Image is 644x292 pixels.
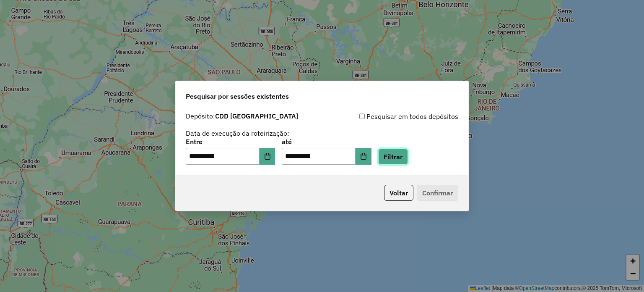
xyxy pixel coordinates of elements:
[356,148,371,165] button: Choose Date
[378,149,408,165] button: Filtrar
[186,91,289,101] span: Pesquisar por sessões existentes
[282,137,371,147] label: até
[260,148,275,165] button: Choose Date
[384,185,413,201] button: Voltar
[186,128,289,138] label: Data de execução da roteirização:
[186,137,275,147] label: Entre
[186,111,298,121] label: Depósito:
[322,111,458,121] div: Pesquisar em todos depósitos
[215,112,298,120] strong: CDD [GEOGRAPHIC_DATA]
